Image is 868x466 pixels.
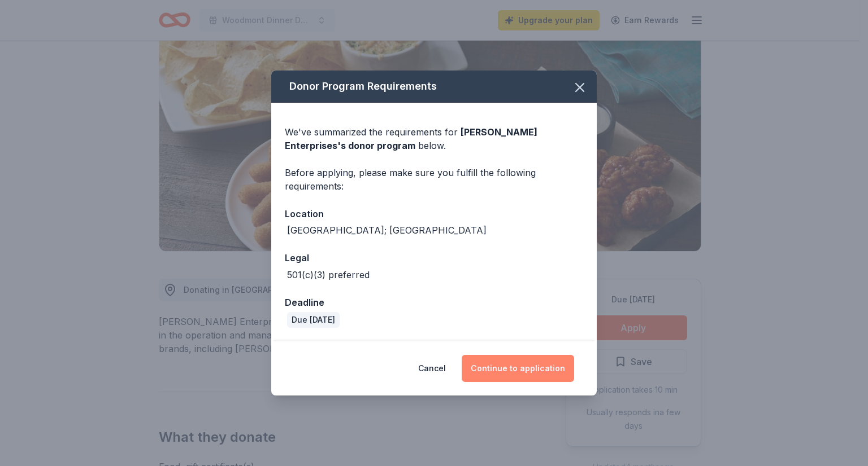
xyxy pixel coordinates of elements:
[418,355,446,382] button: Cancel
[285,125,583,152] div: We've summarized the requirements for below.
[462,355,574,382] button: Continue to application
[287,268,370,282] div: 501(c)(3) preferred
[285,166,583,193] div: Before applying, please make sure you fulfill the following requirements:
[287,223,487,237] div: [GEOGRAPHIC_DATA]; [GEOGRAPHIC_DATA]
[285,250,583,265] div: Legal
[287,312,340,328] div: Due [DATE]
[271,71,597,103] div: Donor Program Requirements
[285,206,583,221] div: Location
[285,295,583,310] div: Deadline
